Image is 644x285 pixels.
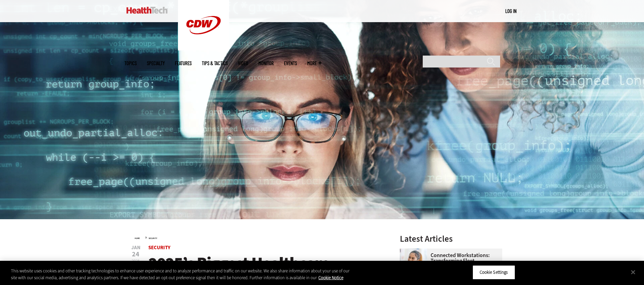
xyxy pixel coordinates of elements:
[178,45,229,52] a: CDW
[131,251,140,258] span: 24
[175,61,192,66] a: Features
[400,253,498,274] a: Connected Workstations: Transforming Fleet Management and Patient Care
[505,8,516,14] a: Log in
[126,7,168,14] img: Home
[473,265,515,280] button: Cookie Settings
[148,244,170,251] a: Security
[505,7,516,15] div: User menu
[400,235,502,243] h3: Latest Articles
[284,61,297,66] a: Events
[626,265,641,280] button: Close
[131,245,140,250] span: Jan
[258,61,274,66] a: MonITor
[147,61,165,66] span: Specialty
[307,61,321,66] span: More
[135,237,140,240] a: Home
[400,249,431,254] a: nurse smiling at patient
[400,249,427,276] img: nurse smiling at patient
[238,61,248,66] a: Video
[124,61,137,66] span: Topics
[135,235,382,240] div: »
[202,61,228,66] a: Tips & Tactics
[318,275,343,281] a: More information about your privacy
[149,237,157,240] a: Security
[132,258,140,264] span: 2025
[11,268,354,281] div: This website uses cookies and other tracking technologies to enhance user experience and to analy...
